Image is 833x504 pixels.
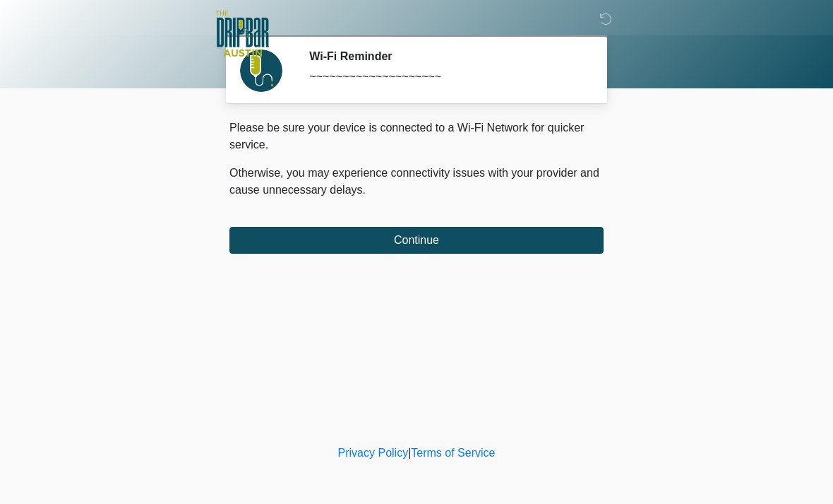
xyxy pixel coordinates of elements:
[215,11,269,57] img: The DRIPBaR - Austin The Domain Logo
[411,447,495,459] a: Terms of Service
[408,447,411,459] a: |
[229,119,604,153] p: Please be sure your device is connected to a Wi-Fi Network for quicker service.
[309,69,582,86] div: ~~~~~~~~~~~~~~~~~~~~
[240,49,282,92] img: Agent Avatar
[229,227,604,254] button: Continue
[338,447,409,459] a: Privacy Policy
[229,165,604,199] p: Otherwise, you may experience connectivity issues with your provider and cause unnecessary delays
[363,184,366,196] span: .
